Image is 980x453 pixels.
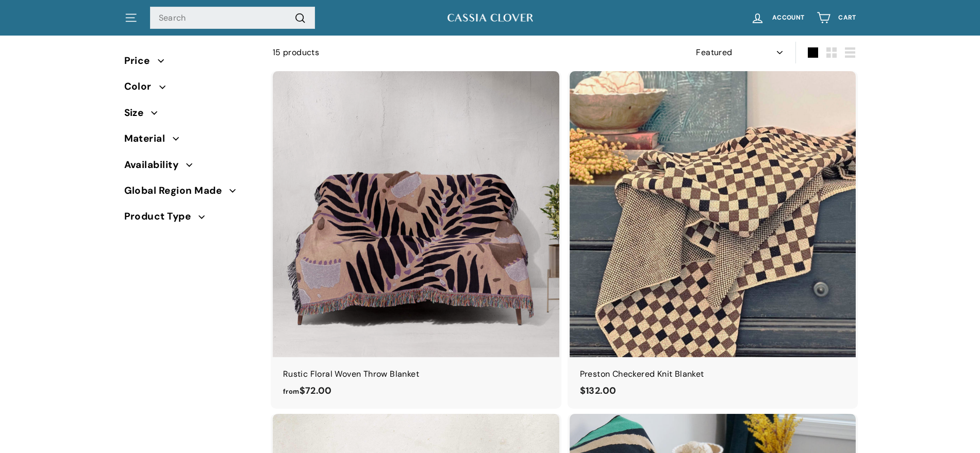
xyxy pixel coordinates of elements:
button: Global Region Made [124,180,256,206]
button: Product Type [124,206,256,232]
a: Cart [810,3,862,33]
a: Rustic Floral Woven Throw Blanket [273,71,559,409]
span: Product Type [124,209,199,224]
span: Global Region Made [124,183,230,198]
a: Preston Checkered Knit Blanket [570,71,856,409]
span: Cart [838,14,856,21]
input: Search [150,7,315,29]
span: $132.00 [580,384,617,397]
span: Material [124,131,173,146]
button: Material [124,128,256,154]
button: Color [124,76,256,102]
button: Availability [124,155,256,180]
div: Preston Checkered Knit Blanket [580,367,846,381]
span: from [283,387,300,396]
div: Rustic Floral Woven Throw Blanket [283,367,549,381]
span: Size [124,105,152,121]
div: 15 products [273,46,564,59]
span: Availability [124,157,187,173]
button: Size [124,103,256,128]
a: Account [744,3,810,33]
span: Color [124,79,159,94]
span: $72.00 [283,384,332,397]
span: Account [772,14,804,21]
span: Price [124,53,158,69]
button: Price [124,51,256,76]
